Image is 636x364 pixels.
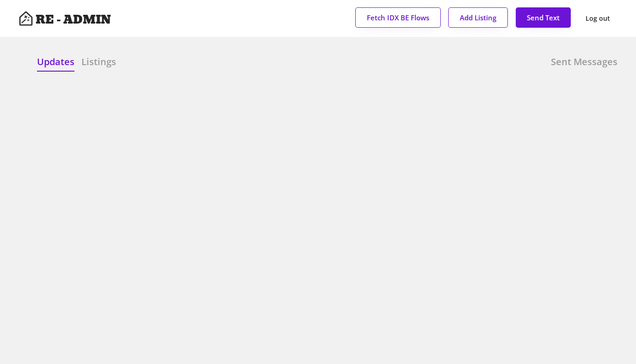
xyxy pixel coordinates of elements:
h6: Sent Messages [551,55,617,68]
h6: Listings [81,55,116,68]
button: Log out [578,8,617,29]
h4: RE - ADMIN [36,14,111,26]
button: Fetch IDX BE Flows [355,7,441,28]
button: Add Listing [448,7,508,28]
img: Artboard%201%20copy%203.svg [19,11,33,26]
button: Send Text [516,7,571,28]
h6: Updates [37,55,74,68]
